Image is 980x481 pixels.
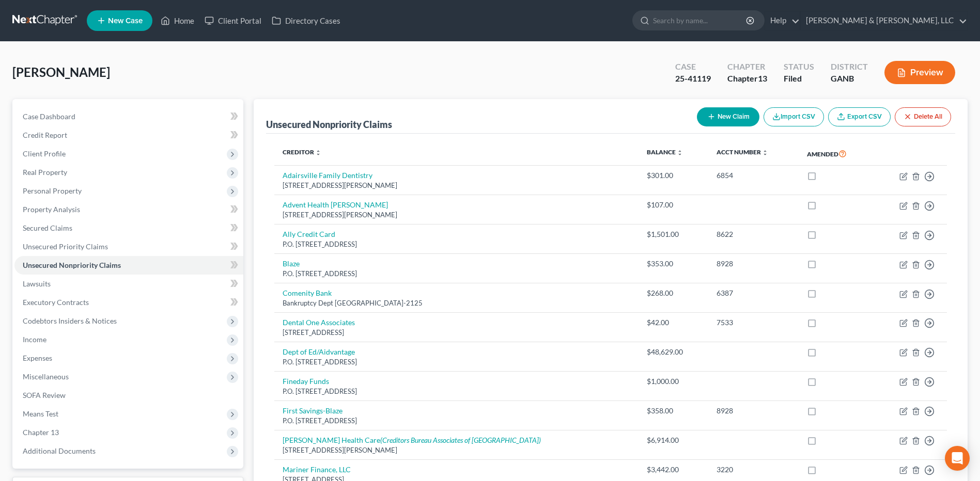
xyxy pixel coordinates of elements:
div: [STREET_ADDRESS][PERSON_NAME] [283,181,630,190]
span: Chapter 13 [23,428,59,437]
span: Executory Contracts [23,298,89,307]
div: District [831,61,868,73]
span: Miscellaneous [23,372,69,381]
div: Chapter [727,61,767,73]
div: 8928 [717,259,790,269]
a: Case Dashboard [14,107,243,126]
a: Dept of Ed/Aidvantage [283,347,355,356]
div: $107.00 [647,200,700,210]
button: Import CSV [764,107,824,126]
div: $1,501.00 [647,229,700,239]
a: Directory Cases [267,11,346,30]
div: [STREET_ADDRESS][PERSON_NAME] [283,210,630,220]
div: [STREET_ADDRESS] [283,328,630,338]
a: Advent Health [PERSON_NAME] [283,200,388,209]
span: Credit Report [23,131,67,139]
span: Income [23,335,46,344]
div: P.O. [STREET_ADDRESS] [283,239,630,249]
div: P.O. [STREET_ADDRESS] [283,269,630,279]
span: Unsecured Priority Claims [23,242,108,251]
th: Amended [799,142,873,166]
a: Client Portal [199,11,267,30]
div: 8928 [717,406,790,416]
a: Credit Report [14,126,243,145]
a: Acct Number unfold_more [717,148,768,156]
button: New Claim [697,107,759,126]
span: Lawsuits [23,279,51,288]
div: Filed [784,73,814,85]
span: Client Profile [23,149,66,158]
a: Secured Claims [14,219,243,237]
a: First Savings-Blaze [283,406,343,415]
a: Blaze [283,259,300,268]
a: Unsecured Priority Claims [14,237,243,256]
div: $268.00 [647,288,700,298]
button: Preview [884,61,955,84]
i: unfold_more [315,150,321,156]
div: 8622 [717,229,790,239]
span: Means Test [23,409,58,418]
div: P.O. [STREET_ADDRESS] [283,387,630,396]
div: $3,442.00 [647,464,700,475]
a: Unsecured Nonpriority Claims [14,256,243,275]
div: 6854 [717,170,790,181]
div: $353.00 [647,259,700,269]
div: GANB [831,73,868,85]
span: Secured Claims [23,223,72,232]
a: Dental One Associates [283,318,355,327]
i: unfold_more [762,150,768,156]
span: Case Dashboard [23,112,75,121]
div: 7533 [717,317,790,328]
div: 25-41119 [675,73,711,85]
span: Additional Documents [23,446,96,455]
a: [PERSON_NAME] Health Care(Creditors Bureau Associates of [GEOGRAPHIC_DATA]) [283,436,541,444]
a: Creditor unfold_more [283,148,321,156]
div: 3220 [717,464,790,475]
div: Status [784,61,814,73]
a: Property Analysis [14,200,243,219]
input: Search by name... [653,11,748,30]
span: Real Property [23,168,67,177]
div: $42.00 [647,317,700,328]
div: P.O. [STREET_ADDRESS] [283,357,630,367]
a: Adairsville Family Dentistry [283,171,372,180]
a: Lawsuits [14,275,243,293]
div: $48,629.00 [647,347,700,357]
i: unfold_more [677,150,683,156]
a: Home [155,11,199,30]
span: 13 [758,73,767,83]
span: Unsecured Nonpriority Claims [23,261,121,269]
div: $301.00 [647,170,700,181]
span: Property Analysis [23,205,80,214]
span: [PERSON_NAME] [12,65,110,79]
a: Comenity Bank [283,288,332,297]
a: Mariner Finance, LLC [283,465,351,474]
i: (Creditors Bureau Associates of [GEOGRAPHIC_DATA]) [380,436,541,444]
div: P.O. [STREET_ADDRESS] [283,416,630,426]
div: Open Intercom Messenger [945,446,970,471]
div: [STREET_ADDRESS][PERSON_NAME] [283,445,630,455]
a: Export CSV [828,107,891,126]
a: [PERSON_NAME] & [PERSON_NAME], LLC [801,11,967,30]
span: Personal Property [23,186,82,195]
span: SOFA Review [23,391,66,399]
div: $6,914.00 [647,435,700,445]
div: Bankruptcy Dept [GEOGRAPHIC_DATA]-2125 [283,298,630,308]
button: Delete All [895,107,951,126]
div: $1,000.00 [647,376,700,387]
div: Unsecured Nonpriority Claims [266,118,392,131]
span: New Case [108,17,143,25]
span: Codebtors Insiders & Notices [23,316,117,325]
span: Expenses [23,354,52,362]
a: Help [765,11,800,30]
div: 6387 [717,288,790,298]
a: Executory Contracts [14,293,243,312]
div: $358.00 [647,406,700,416]
div: Case [675,61,711,73]
a: Ally Credit Card [283,230,335,238]
a: Balance unfold_more [647,148,683,156]
div: Chapter [727,73,767,85]
a: SOFA Review [14,386,243,405]
a: Fineday Funds [283,377,329,386]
